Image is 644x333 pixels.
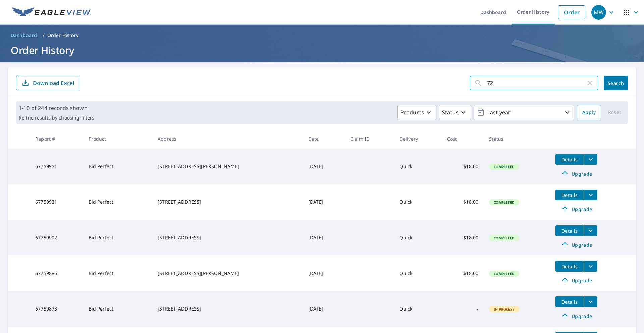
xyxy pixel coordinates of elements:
a: Upgrade [555,204,597,215]
span: Completed [490,271,518,276]
button: Products [397,105,436,120]
div: MW [591,5,606,20]
td: $18.00 [442,184,484,220]
div: [STREET_ADDRESS][PERSON_NAME] [158,270,298,277]
td: [DATE] [303,149,345,184]
td: Bid Perfect [83,220,153,255]
th: Delivery [394,129,442,149]
span: Details [559,263,580,270]
span: Details [559,228,580,234]
nav: breadcrumb [8,30,636,41]
button: filesDropdownBtn-67759886 [584,261,597,272]
th: Report # [30,129,83,149]
button: detailsBtn-67759931 [555,190,584,200]
th: Claim ID [345,129,394,149]
p: Last year [485,107,563,118]
td: 67759902 [30,220,83,255]
button: filesDropdownBtn-67759951 [584,154,597,165]
td: [DATE] [303,220,345,255]
span: Upgrade [559,170,593,178]
span: In Process [490,307,519,312]
td: Quick [394,149,442,184]
td: 67759931 [30,184,83,220]
td: 67759886 [30,255,83,291]
span: Upgrade [559,205,593,213]
button: filesDropdownBtn-67759873 [584,296,597,307]
a: Upgrade [555,275,597,286]
td: - [442,291,484,327]
td: $18.00 [442,220,484,255]
td: Bid Perfect [83,255,153,291]
td: 67759873 [30,291,83,327]
p: Refine results by choosing filters [19,115,94,121]
a: Upgrade [555,311,597,321]
a: Order [558,5,585,19]
th: Cost [442,129,484,149]
span: Completed [490,200,518,205]
span: Apply [582,108,596,117]
td: $18.00 [442,255,484,291]
td: Bid Perfect [83,184,153,220]
td: Quick [394,291,442,327]
button: detailsBtn-67759951 [555,154,584,165]
td: [DATE] [303,184,345,220]
th: Status [484,129,550,149]
p: 1-10 of 244 records shown [19,104,94,112]
td: Quick [394,220,442,255]
button: Download Excel [16,76,79,90]
button: Apply [577,105,601,120]
span: Details [559,299,580,305]
button: detailsBtn-67759886 [555,261,584,272]
span: Completed [490,164,518,169]
button: filesDropdownBtn-67759902 [584,225,597,236]
td: 67759951 [30,149,83,184]
td: [DATE] [303,255,345,291]
div: [STREET_ADDRESS][PERSON_NAME] [158,163,298,170]
h1: Order History [8,43,636,57]
div: [STREET_ADDRESS] [158,305,298,312]
span: Completed [490,236,518,240]
span: Search [609,80,623,86]
td: [DATE] [303,291,345,327]
td: Bid Perfect [83,291,153,327]
td: Quick [394,184,442,220]
button: detailsBtn-67759902 [555,225,584,236]
div: [STREET_ADDRESS] [158,234,298,241]
td: Bid Perfect [83,149,153,184]
button: filesDropdownBtn-67759931 [584,190,597,200]
th: Address [152,129,303,149]
button: Status [439,105,471,120]
a: Upgrade [555,239,597,250]
button: Last year [474,105,574,120]
img: EV Logo [12,7,91,17]
p: Order History [47,32,79,39]
th: Product [83,129,153,149]
p: Status [442,108,459,116]
th: Date [303,129,345,149]
span: Upgrade [559,276,593,284]
span: Upgrade [559,241,593,249]
span: Details [559,156,580,163]
input: Address, Report #, Claim ID, etc. [487,74,586,92]
td: $18.00 [442,149,484,184]
p: Download Excel [33,79,74,87]
div: [STREET_ADDRESS] [158,199,298,205]
td: Quick [394,255,442,291]
li: / [43,31,45,39]
p: Products [400,108,424,116]
button: detailsBtn-67759873 [555,296,584,307]
a: Dashboard [8,30,40,41]
a: Upgrade [555,168,597,179]
span: Details [559,192,580,198]
span: Upgrade [559,312,593,320]
button: Search [604,76,628,90]
span: Dashboard [11,32,37,39]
